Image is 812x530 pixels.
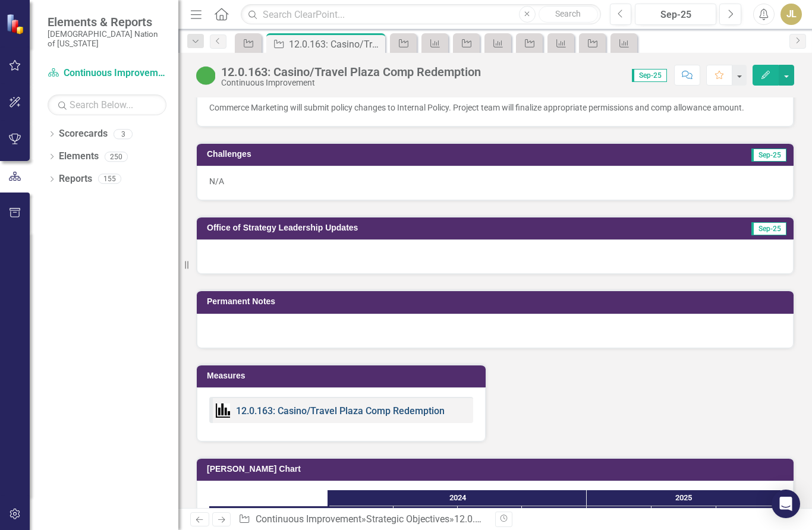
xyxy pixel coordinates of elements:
[209,102,781,113] p: Commerce Marketing will submit policy changes to Internal Policy. Project team will finalize appr...
[105,152,128,162] div: 250
[555,9,581,18] span: Search
[241,4,600,25] input: Search ClearPoint...
[587,490,781,506] div: 2025
[48,29,166,49] small: [DEMOGRAPHIC_DATA] Nation of [US_STATE]
[48,15,166,29] span: Elements & Reports
[48,67,166,80] a: Continuous Improvement
[196,66,215,85] img: CI Action Plan Approved/In Progress
[587,506,652,522] div: Q1
[59,172,92,186] a: Reports
[221,65,481,78] div: 12.0.163: Casino/Travel Plaza Comp Redemption
[59,150,99,163] a: Elements
[59,127,108,141] a: Scorecards
[366,513,449,525] a: Strategic Objectives
[114,129,133,139] div: 3
[716,506,781,522] div: Q3
[632,69,667,82] span: Sep-25
[207,150,527,159] h3: Challenges
[256,513,361,525] a: Continuous Improvement
[207,297,788,306] h3: Permanent Notes
[652,506,716,522] div: Q2
[209,506,328,521] div: Name
[207,223,675,232] h3: Office of Strategy Leadership Updates
[209,175,781,187] p: N/A
[329,490,587,506] div: 2024
[522,506,587,522] div: Q4
[639,8,712,22] div: Sep-25
[780,4,802,25] button: JL
[635,4,716,25] button: Sep-25
[454,513,661,525] div: 12.0.163: Casino/Travel Plaza Comp Redemption
[98,174,121,184] div: 155
[6,13,27,34] img: ClearPoint Strategy
[289,37,382,52] div: 12.0.163: Casino/Travel Plaza Comp Redemption
[394,506,458,522] div: Q2
[48,94,166,115] input: Search Below...
[751,222,786,235] span: Sep-25
[216,403,230,418] img: Performance Management
[207,371,480,380] h3: Measures
[772,490,800,518] div: Open Intercom Messenger
[458,506,522,522] div: Q3
[751,149,786,162] span: Sep-25
[221,78,481,87] div: Continuous Improvement
[207,465,788,474] h3: [PERSON_NAME] Chart
[236,405,445,417] a: 12.0.163: Casino/Travel Plaza Comp Redemption
[238,513,486,526] div: » »
[329,506,394,522] div: Q1
[539,6,598,23] button: Search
